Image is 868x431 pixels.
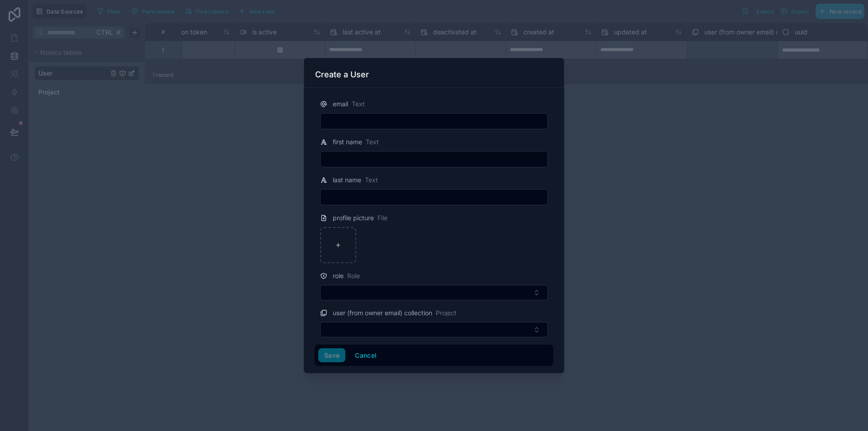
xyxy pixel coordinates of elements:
[347,271,360,280] span: Role
[352,99,365,109] span: Text
[320,285,548,300] button: Select Button
[365,175,378,185] span: Text
[333,99,348,109] span: email
[333,213,374,223] span: profile picture
[333,137,362,147] span: first name
[315,69,369,80] h3: Create a User
[333,271,344,280] span: role
[366,137,379,147] span: Text
[436,308,457,317] span: Project
[333,308,432,317] span: user (from owner email) collection
[349,348,382,363] button: Cancel
[333,175,361,185] span: last name
[320,322,548,337] button: Select Button
[377,213,387,223] span: File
